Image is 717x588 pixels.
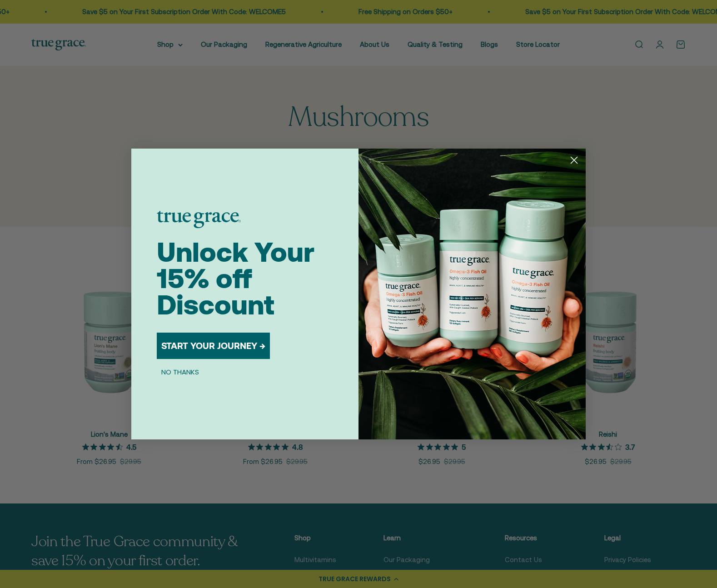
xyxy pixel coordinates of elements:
[358,149,586,439] img: 098727d5-50f8-4f9b-9554-844bb8da1403.jpeg
[157,366,204,377] button: NO THANKS
[566,152,582,168] button: Close dialog
[157,333,270,359] button: START YOUR JOURNEY →
[157,236,314,320] span: Unlock Your 15% off Discount
[157,211,241,228] img: logo placeholder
